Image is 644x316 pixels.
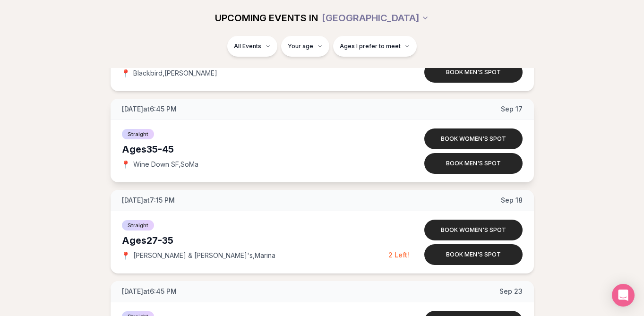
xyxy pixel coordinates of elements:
[122,220,154,231] span: Straight
[612,284,635,307] div: Open Intercom Messenger
[133,160,198,169] span: Wine Down SF , SoMa
[501,104,523,114] span: Sep 17
[424,244,523,265] button: Book men's spot
[122,196,175,205] span: [DATE] at 7:15 PM
[288,43,313,50] span: Your age
[122,104,177,114] span: [DATE] at 6:45 PM
[424,62,523,83] button: Book men's spot
[122,129,154,139] span: Straight
[215,11,318,25] span: UPCOMING EVENTS IN
[424,153,523,174] button: Book men's spot
[424,128,523,149] button: Book women's spot
[122,252,129,259] span: 📍
[122,287,177,296] span: [DATE] at 6:45 PM
[133,68,217,78] span: Blackbird , [PERSON_NAME]
[122,69,129,77] span: 📍
[424,220,523,240] button: Book women's spot
[122,143,388,156] div: Ages 35-45
[322,8,429,28] button: [GEOGRAPHIC_DATA]
[133,251,275,260] span: [PERSON_NAME] & [PERSON_NAME]'s , Marina
[501,196,523,205] span: Sep 18
[333,36,417,57] button: Ages I prefer to meet
[227,36,277,57] button: All Events
[499,287,523,296] span: Sep 23
[122,161,129,168] span: 📍
[234,43,261,50] span: All Events
[340,43,401,50] span: Ages I prefer to meet
[122,234,388,247] div: Ages 27-35
[388,251,409,259] span: 2 Left!
[281,36,329,57] button: Your age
